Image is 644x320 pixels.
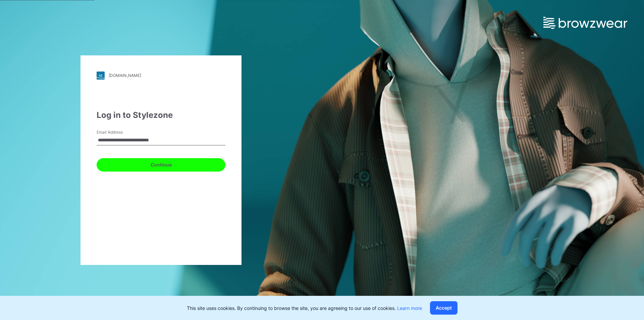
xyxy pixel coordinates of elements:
[187,305,422,312] p: This site uses cookies. By continuing to browse the site, you are agreeing to our use of cookies.
[109,73,141,78] div: [DOMAIN_NAME]
[97,72,105,80] img: stylezone-logo.562084cfcfab977791bfbf7441f1a819.svg
[97,158,225,172] button: Continue
[543,17,627,29] img: browzwear-logo.e42bd6dac1945053ebaf764b6aa21510.svg
[97,72,225,80] a: [DOMAIN_NAME]
[97,129,144,135] label: Email Address
[397,305,422,311] a: Learn more
[430,301,458,315] button: Accept
[97,109,225,121] div: Log in to Stylezone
